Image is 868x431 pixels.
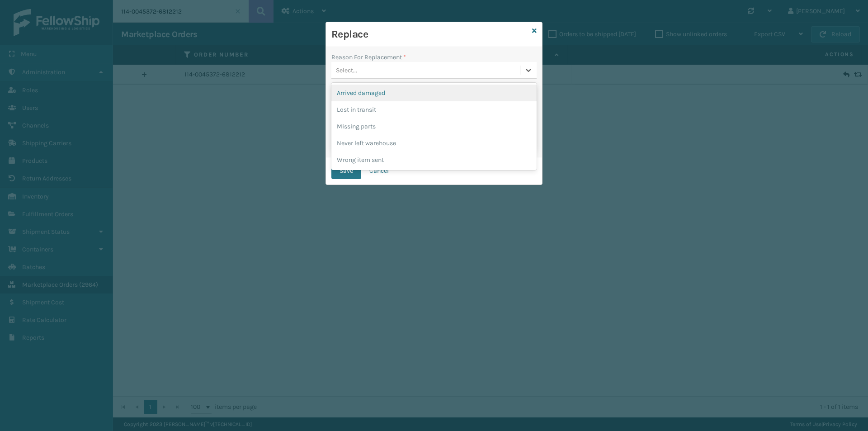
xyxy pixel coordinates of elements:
div: Arrived damaged [331,85,537,101]
div: Wrong item sent [331,152,537,168]
div: Select... [336,66,357,75]
button: Cancel [361,163,397,179]
div: Lost in transit [331,101,537,118]
div: Missing parts [331,118,537,135]
label: Reason For Replacement [331,52,406,62]
button: Save [331,163,361,179]
h3: Replace [331,28,528,41]
div: Never left warehouse [331,135,537,152]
